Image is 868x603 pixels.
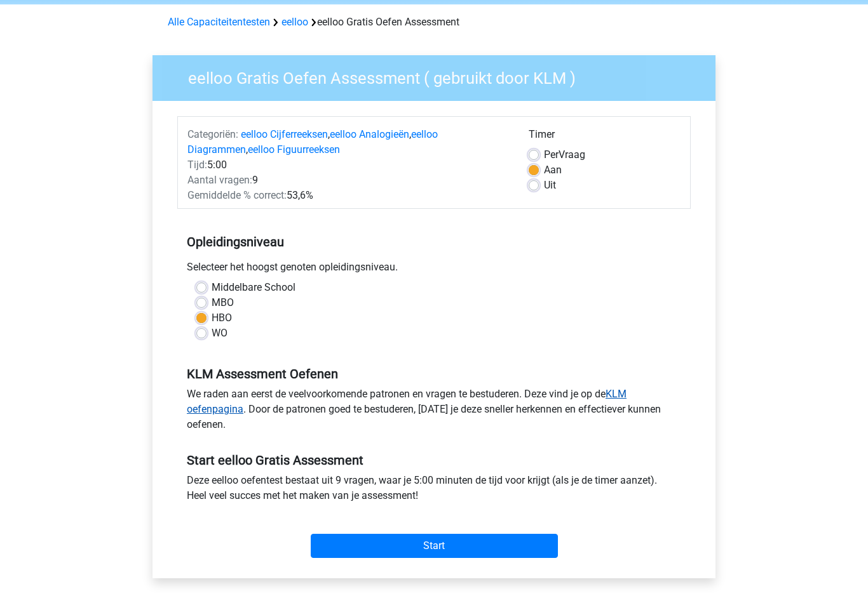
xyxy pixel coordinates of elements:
[544,147,585,162] label: Vraag
[212,280,295,295] label: Middelbare School
[178,157,519,173] div: 5:00
[212,295,234,310] label: MBO
[212,310,232,326] label: HBO
[178,188,519,203] div: 53,6%
[212,326,227,341] label: WO
[173,63,706,88] h3: eelloo Gratis Oefen Assessment ( gebruikt door KLM )
[187,366,681,381] h5: KLM Assessment Oefenen
[187,229,681,255] h5: Opleidingsniveau
[529,127,681,147] div: Timer
[187,159,207,171] span: Tijd:
[311,534,558,558] input: Start
[330,128,409,140] a: eelloo Analogieën
[178,173,519,188] div: 9
[177,260,691,280] div: Selecteer het hoogst genoten opleidingsniveau.
[177,387,691,437] div: We raden aan eerst de veelvoorkomende patronen en vragen te bestuderen. Deze vind je op de . Door...
[544,149,559,161] span: Per
[281,16,308,28] a: eelloo
[241,128,328,140] a: eelloo Cijferreeksen
[163,15,705,30] div: eelloo Gratis Oefen Assessment
[178,127,519,157] div: , , ,
[187,189,287,201] span: Gemiddelde % correct:
[187,174,252,186] span: Aantal vragen:
[544,178,556,193] label: Uit
[544,162,562,178] label: Aan
[248,143,340,156] a: eelloo Figuurreeksen
[177,473,691,508] div: Deze eelloo oefentest bestaat uit 9 vragen, waar je 5:00 minuten de tijd voor krijgt (als je de t...
[187,128,238,140] span: Categoriën:
[187,453,681,468] h5: Start eelloo Gratis Assessment
[168,16,270,28] a: Alle Capaciteitentesten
